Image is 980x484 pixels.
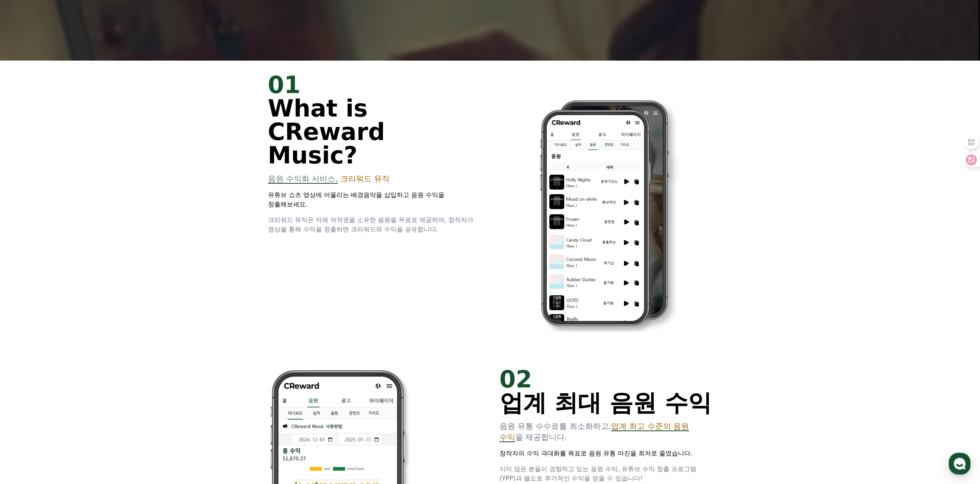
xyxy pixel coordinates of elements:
[2,248,52,267] a: 홈
[268,174,338,183] span: 음원 수익화 서비스,
[268,73,481,97] div: 01
[268,216,474,233] span: 크리워드 뮤직은 자체 저작권을 소유한 음원을 무료로 제공하며, 창작자가 영상을 통해 수익을 창출하면 크리워드와 수익을 공유합니다.
[72,260,81,266] span: 대화
[500,465,697,482] span: 이미 많은 분들이 경험하고 있는 음원 수익, 유튜브 수익 창출 프로그램(YPP)과 별도로 추가적인 수익을 얻을 수 있습니다!
[101,248,150,267] a: 설정
[268,95,385,169] span: What is CReward Music?
[500,449,712,458] p: 창작자의 수익 극대화를 목표로 음원 유통 마진을 최저로 줄였습니다.
[500,367,712,391] div: 02
[121,260,130,266] span: 설정
[500,389,712,416] span: 업계 최대 음원 수익
[500,73,712,342] img: 2.png
[52,248,101,267] a: 대화
[25,260,29,266] span: 홈
[500,421,712,443] p: 음원 유통 수수료를 최소화하고, 을 제공합니다.
[268,190,481,209] p: 유튜브 쇼츠 영상에 어울리는 배경음악을 삽입하고 음원 수익을 창출해보세요.
[340,174,390,183] span: 크리워드 뮤직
